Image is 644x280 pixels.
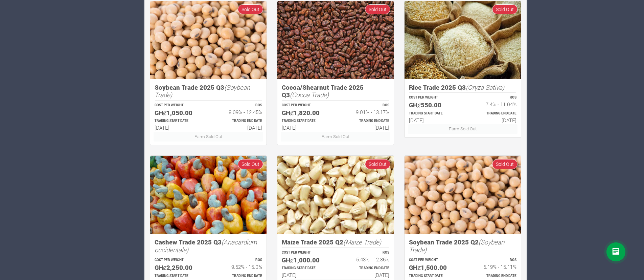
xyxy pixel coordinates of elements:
[155,103,202,108] p: COST PER WEIGHT
[469,95,516,100] p: ROS
[282,238,389,246] h5: Maize Trade 2025 Q2
[155,125,202,131] h6: [DATE]
[342,250,389,255] p: ROS
[214,258,262,263] p: ROS
[282,125,329,131] h6: [DATE]
[238,159,263,169] span: Sold Out
[214,103,262,108] p: ROS
[409,274,457,279] p: Estimated Trading Start Date
[282,256,329,264] h5: GHȼ1,000.00
[282,272,329,278] h6: [DATE]
[492,159,517,169] span: Sold Out
[282,250,329,255] p: COST PER WEIGHT
[155,274,202,279] p: Estimated Trading Start Date
[277,156,394,234] img: growforme image
[277,1,394,79] img: growforme image
[365,159,390,169] span: Sold Out
[214,264,262,270] h6: 9.52% - 15.0%
[405,1,521,79] img: growforme image
[492,4,517,14] span: Sold Out
[409,95,457,100] p: COST PER WEIGHT
[469,101,516,107] h6: 7.4% - 11.04%
[290,90,329,99] i: (Cocoa Trade)
[214,274,262,279] p: Estimated Trading End Date
[282,84,389,99] h5: Cocoa/Shearnut Trade 2025 Q3
[409,264,457,272] h5: GHȼ1,500.00
[282,109,329,117] h5: GHȼ1,820.00
[409,84,516,91] h5: Rice Trade 2025 Q3
[214,125,262,131] h6: [DATE]
[214,109,262,115] h6: 8.09% - 12.45%
[155,109,202,117] h5: GHȼ1,050.00
[409,101,457,109] h5: GHȼ550.00
[155,238,257,254] i: (Anacardium occidentale)
[214,119,262,124] p: Estimated Trading End Date
[342,103,389,108] p: ROS
[342,109,389,115] h6: 9.01% - 13.17%
[405,156,521,234] img: growforme image
[282,103,329,108] p: COST PER WEIGHT
[155,83,250,99] i: (Soybean Trade)
[469,274,516,279] p: Estimated Trading End Date
[150,156,267,234] img: growforme image
[238,4,263,14] span: Sold Out
[150,1,267,79] img: growforme image
[342,256,389,262] h6: 5.43% - 12.86%
[409,111,457,116] p: Estimated Trading Start Date
[469,117,516,123] h6: [DATE]
[365,4,390,14] span: Sold Out
[343,238,381,246] i: (Maize Trade)
[469,264,516,270] h6: 6.19% - 15.11%
[409,238,504,254] i: (Soybean Trade)
[282,266,329,271] p: Estimated Trading Start Date
[466,83,504,91] i: (Oryza Sativa)
[155,264,202,272] h5: GHȼ2,250.00
[342,119,389,124] p: Estimated Trading End Date
[155,238,262,254] h5: Cashew Trade 2025 Q3
[342,266,389,271] p: Estimated Trading End Date
[155,258,202,263] p: COST PER WEIGHT
[342,272,389,278] h6: [DATE]
[409,117,457,123] h6: [DATE]
[469,258,516,263] p: ROS
[409,258,457,263] p: COST PER WEIGHT
[469,111,516,116] p: Estimated Trading End Date
[342,125,389,131] h6: [DATE]
[155,119,202,124] p: Estimated Trading Start Date
[155,84,262,99] h5: Soybean Trade 2025 Q3
[282,119,329,124] p: Estimated Trading Start Date
[409,238,516,254] h5: Soybean Trade 2025 Q2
